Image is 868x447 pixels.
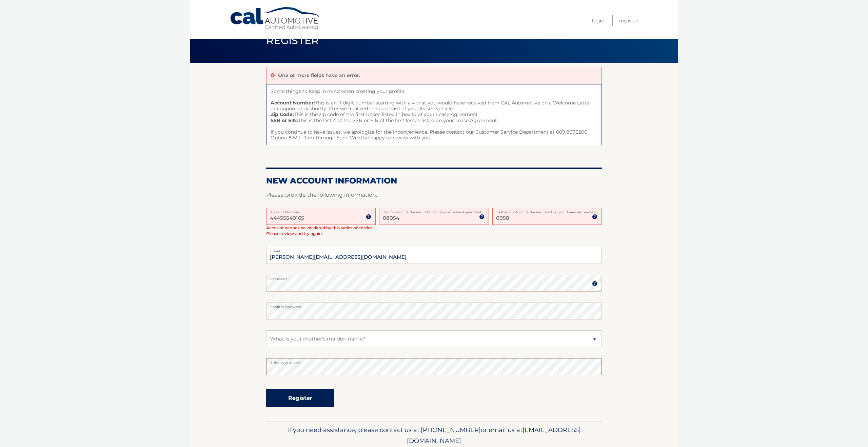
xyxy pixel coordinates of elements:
p: Please provide the following information. [266,190,602,200]
span: [PHONE_NUMBER] [421,426,481,434]
p: If you need assistance, please contact us at: or email us at [271,425,597,446]
h2: New Account Information [266,176,602,186]
span: Some things to keep in mind when creating your profile. This is an 11 digit number starting with ... [266,84,602,145]
label: Confirm Password [266,303,602,308]
strong: Account Number: [271,100,315,106]
img: tooltip.svg [592,281,597,286]
label: Last 4 of SSN of first lessee listed on your Lease Agreement [492,208,602,213]
span: [EMAIL_ADDRESS][DOMAIN_NAME] [407,426,581,445]
input: SSN or EIN (last 4 digits only) [492,208,602,225]
label: Zip Code of first lessee in box 1b of your Lease Agreement [379,208,489,213]
strong: Zip Code: [271,111,294,117]
a: Login [592,15,605,26]
p: One or more fields have an error. [278,72,360,78]
span: Register [266,34,319,47]
input: Account Number [266,208,376,225]
strong: SSN or EIN: [271,117,298,123]
label: Enter your answer [266,358,602,364]
label: Account Number [266,208,376,213]
img: tooltip.svg [479,214,485,219]
label: Email [266,247,602,252]
a: Register [619,15,638,26]
input: Email [266,247,602,264]
img: tooltip.svg [592,214,597,219]
button: Register [266,389,334,407]
label: Password [266,275,602,280]
img: tooltip.svg [366,214,371,219]
a: Cal Automotive [230,7,321,31]
span: Account cannot be validated by this series of entries. Please review and try again. [266,225,373,236]
input: Zip Code [379,208,489,225]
